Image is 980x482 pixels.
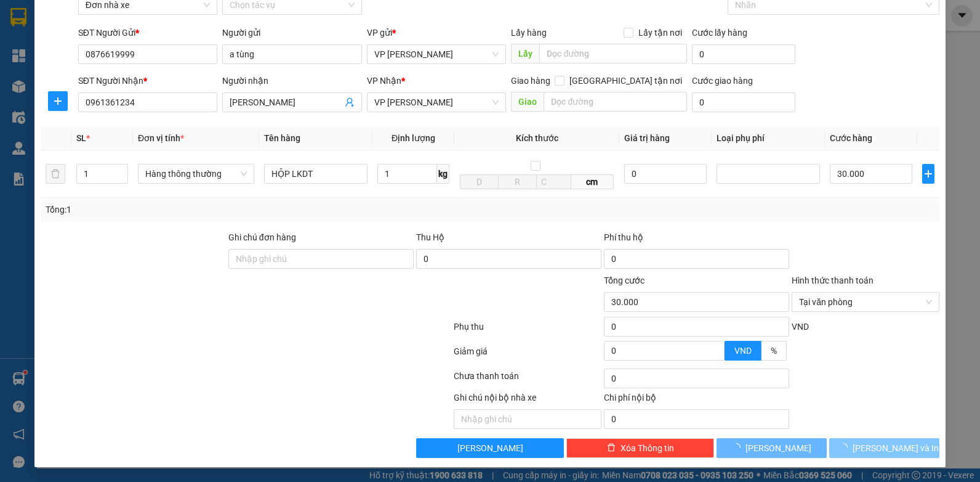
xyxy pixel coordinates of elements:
[799,293,932,311] span: Tại văn phòng
[392,133,435,143] span: Định lượng
[46,203,379,216] div: Tổng: 1
[692,28,747,38] label: Cước lấy hàng
[511,92,544,112] span: Giao
[624,164,707,184] input: 0
[49,96,67,106] span: plus
[222,74,362,88] div: Người nhận
[571,174,614,189] span: cm
[511,76,550,86] span: Giao hàng
[345,97,355,107] span: user-add
[621,441,674,455] span: Xóa Thông tin
[460,174,499,189] input: D
[145,165,247,183] span: Hàng thông thường
[604,391,789,409] div: Chi phí nội bộ
[367,76,401,86] span: VP Nhận
[604,276,645,285] span: Tổng cước
[922,164,934,184] button: plus
[374,45,499,63] span: VP Trần Khát Chân
[792,276,874,285] label: Hình thức thanh toán
[692,92,795,112] input: Cước giao hàng
[536,174,571,189] input: C
[692,44,795,64] input: Cước lấy hàng
[732,443,745,452] span: loading
[923,169,934,179] span: plus
[452,345,603,366] div: Giảm giá
[607,443,616,453] span: delete
[437,164,449,184] span: kg
[12,19,70,77] img: logo
[457,441,523,455] span: [PERSON_NAME]
[133,52,213,61] strong: Hotline : 0889 23 23 23
[118,63,227,75] strong: : [DOMAIN_NAME]
[78,26,218,39] div: SĐT Người Gửi
[566,438,714,458] button: deleteXóa Thông tin
[633,26,687,39] span: Lấy tận nơi
[853,441,939,455] span: [PERSON_NAME] và In
[454,391,601,409] div: Ghi chú nội bộ nhà xe
[498,174,537,189] input: R
[624,133,670,143] span: Giá trị hàng
[228,232,296,242] label: Ghi chú đơn hàng
[544,92,686,112] input: Dọc đường
[792,322,809,332] span: VND
[511,28,547,38] span: Lấy hàng
[511,44,539,63] span: Lấy
[264,133,300,143] span: Tên hàng
[829,438,939,458] button: [PERSON_NAME] và In
[692,76,753,86] label: Cước giao hàng
[452,369,603,391] div: Chưa thanh toán
[539,44,686,63] input: Dọc đường
[416,232,444,242] span: Thu Hộ
[76,133,86,143] span: SL
[452,320,603,341] div: Phụ thu
[771,346,777,356] span: %
[839,443,853,452] span: loading
[564,74,687,88] span: [GEOGRAPHIC_DATA] tận nơi
[89,21,257,34] strong: CÔNG TY TNHH VĨNH QUANG
[222,26,362,39] div: Người gửi
[830,133,872,143] span: Cước hàng
[118,65,147,75] span: Website
[264,164,367,184] input: VD: Bàn, Ghế
[745,441,811,455] span: [PERSON_NAME]
[367,26,507,39] div: VP gửi
[123,36,223,49] strong: PHIẾU GỬI HÀNG
[516,133,558,143] span: Kích thước
[717,438,827,458] button: [PERSON_NAME]
[138,133,184,143] span: Đơn vị tính
[712,126,825,150] th: Loại phụ phí
[416,438,564,458] button: [PERSON_NAME]
[454,409,601,429] input: Nhập ghi chú
[374,93,499,112] span: VP LÊ HỒNG PHONG
[734,346,752,356] span: VND
[604,231,789,249] div: Phí thu hộ
[78,74,218,88] div: SĐT Người Nhận
[228,249,414,269] input: Ghi chú đơn hàng
[48,91,68,111] button: plus
[46,164,65,184] button: delete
